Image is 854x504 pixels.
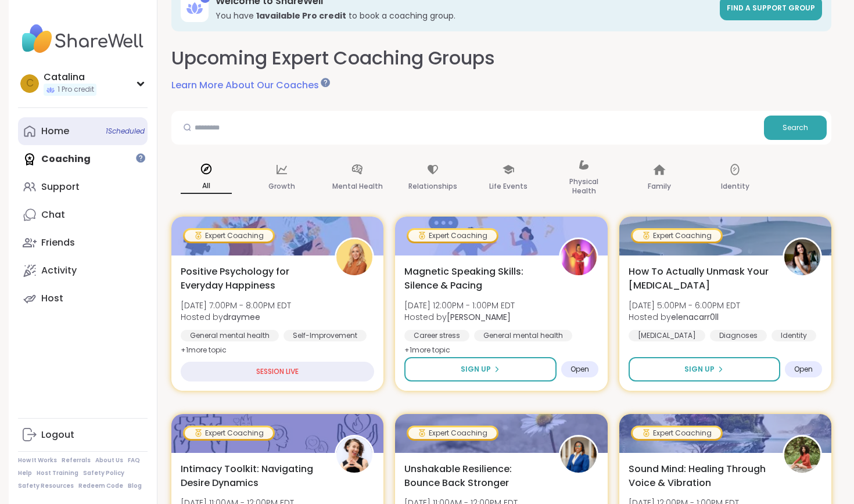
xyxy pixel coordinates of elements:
button: Sign Up [629,357,780,381]
a: Blog [128,482,142,490]
a: Support [18,173,148,201]
a: Chat [18,201,148,229]
button: Sign Up [404,357,556,381]
span: [DATE] 7:00PM - 8:00PM EDT [181,300,291,311]
img: Joana_Ayala [784,437,820,473]
p: Identity [721,179,749,193]
span: Hosted by [181,311,291,323]
div: Catalina [44,71,96,84]
span: Intimacy Toolkit: Navigating Desire Dynamics [181,462,322,490]
a: Help [18,469,32,477]
img: Lisa_LaCroix [561,239,597,275]
b: draymee [223,311,260,323]
a: Home1Scheduled [18,117,148,145]
a: Host Training [37,469,78,477]
span: Unshakable Resilience: Bounce Back Stronger [404,462,546,490]
span: Hosted by [404,311,515,323]
img: AprilMcBride [561,437,597,473]
a: Safety Resources [18,482,74,490]
a: FAQ [128,456,140,465]
a: Learn More About Our Coaches [171,78,328,92]
div: Support [41,181,80,193]
span: Sign Up [684,364,715,375]
a: Friends [18,229,148,257]
a: Host [18,285,148,312]
a: How It Works [18,456,57,465]
p: All [181,179,232,194]
div: Diagnoses [710,330,767,341]
b: 1 available Pro credit [256,10,346,21]
div: Friends [41,236,75,249]
div: General mental health [474,330,572,341]
span: 1 Pro credit [58,85,94,95]
div: Activity [41,264,77,277]
div: Expert Coaching [408,427,497,439]
span: Find a support group [727,3,815,13]
div: Chat [41,208,65,221]
span: Positive Psychology for Everyday Happiness [181,265,322,293]
div: Host [41,292,63,305]
div: General mental health [181,330,279,341]
b: elenacarr0ll [671,311,719,323]
span: Magnetic Speaking Skills: Silence & Pacing [404,265,546,293]
span: [DATE] 5:00PM - 6:00PM EDT [629,300,740,311]
div: Home [41,125,69,138]
h3: You have to book a coaching group. [216,10,713,21]
span: Open [570,365,589,374]
a: Redeem Code [78,482,123,490]
a: Logout [18,421,148,449]
p: Life Events [489,179,528,193]
span: [DATE] 12:00PM - 1:00PM EDT [404,300,515,311]
img: elenacarr0ll [784,239,820,275]
b: [PERSON_NAME] [447,311,511,323]
p: Physical Health [558,175,609,198]
span: Open [794,365,813,374]
iframe: Spotlight [136,153,145,163]
div: Expert Coaching [185,230,273,242]
a: About Us [95,456,123,465]
button: Search [764,116,827,140]
div: [MEDICAL_DATA] [629,330,705,341]
span: Sign Up [461,364,491,375]
div: SESSION LIVE [181,362,374,381]
div: Expert Coaching [633,427,721,439]
div: Logout [41,429,74,441]
img: draymee [336,239,372,275]
img: ShareWell Nav Logo [18,19,148,59]
iframe: Spotlight [321,78,330,87]
a: Safety Policy [83,469,124,477]
div: Expert Coaching [185,427,273,439]
p: Family [648,179,671,193]
p: Growth [268,179,295,193]
span: Sound Mind: Healing Through Voice & Vibration [629,462,770,490]
span: Hosted by [629,311,740,323]
p: Mental Health [332,179,383,193]
div: Expert Coaching [408,230,497,242]
p: Relationships [408,179,457,193]
div: Self-Improvement [284,330,367,341]
div: Career stress [404,330,469,341]
div: Identity [772,330,816,341]
div: Expert Coaching [633,230,721,242]
span: 1 Scheduled [106,127,145,136]
img: JuliaSatterlee [336,437,372,473]
a: Activity [18,257,148,285]
span: How To Actually Unmask Your [MEDICAL_DATA] [629,265,770,293]
a: Referrals [62,456,91,465]
span: Search [783,123,808,133]
span: C [26,76,34,91]
h2: Upcoming Expert Coaching Groups [171,45,495,71]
